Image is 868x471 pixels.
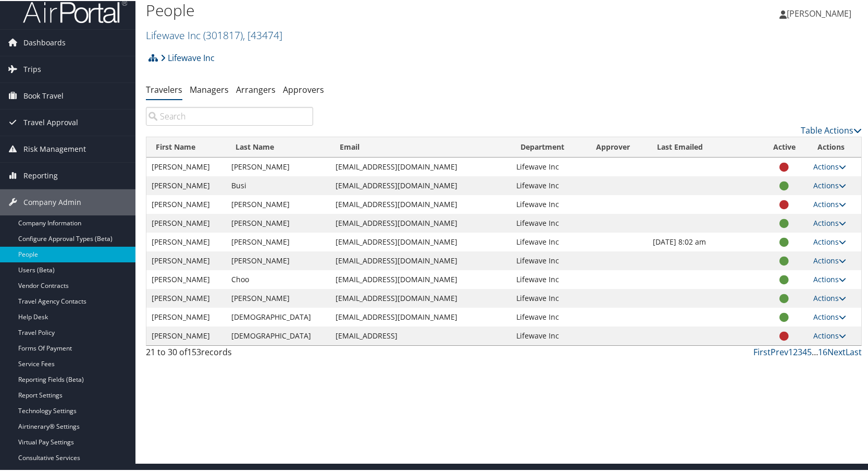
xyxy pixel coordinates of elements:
td: [PERSON_NAME] [146,288,226,307]
span: 153 [187,345,201,357]
td: [EMAIL_ADDRESS] [330,325,511,344]
span: ( 301817 ) [203,27,243,41]
td: Lifewave Inc [511,307,587,325]
td: Lifewave Inc [511,269,587,288]
td: Choo [226,269,330,288]
a: Lifewave Inc [146,27,282,41]
a: Actions [813,198,846,208]
a: Actions [813,273,846,283]
th: Last Emailed: activate to sort column ascending [648,136,761,156]
a: Table Actions [801,124,862,135]
td: Lifewave Inc [511,194,587,213]
a: Lifewave Inc [160,46,215,67]
td: [EMAIL_ADDRESS][DOMAIN_NAME] [330,232,511,250]
th: Last Name: activate to sort column descending [226,136,330,156]
th: Email: activate to sort column ascending [330,136,511,156]
a: 1 [788,345,793,357]
span: Reporting [23,162,58,188]
td: [PERSON_NAME] [226,232,330,250]
th: Active: activate to sort column ascending [761,136,808,156]
span: Trips [23,55,41,81]
span: Book Travel [23,82,64,108]
td: [DEMOGRAPHIC_DATA] [226,325,330,344]
td: [PERSON_NAME] [146,250,226,269]
td: [PERSON_NAME] [226,213,330,232]
td: Lifewave Inc [511,250,587,269]
a: Actions [813,236,846,246]
span: … [812,345,818,357]
td: Lifewave Inc [511,232,587,250]
a: Actions [813,255,846,264]
a: Actions [813,161,846,171]
td: [PERSON_NAME] [146,325,226,344]
td: Lifewave Inc [511,213,587,232]
td: [EMAIL_ADDRESS][DOMAIN_NAME] [330,175,511,194]
a: 5 [807,345,812,357]
td: [PERSON_NAME] [146,307,226,325]
td: [PERSON_NAME] [146,156,226,175]
a: Managers [190,83,229,94]
td: Lifewave Inc [511,288,587,307]
td: [PERSON_NAME] [226,156,330,175]
span: [PERSON_NAME] [787,7,851,18]
td: Lifewave Inc [511,325,587,344]
td: [PERSON_NAME] [146,269,226,288]
td: [PERSON_NAME] [226,194,330,213]
a: Actions [813,330,846,340]
th: Actions [808,136,861,156]
div: 21 to 30 of records [146,345,313,363]
span: Risk Management [23,135,86,161]
a: Actions [813,179,846,189]
a: Last [846,345,862,357]
th: Approver [587,136,648,156]
a: 2 [793,345,798,357]
th: Department: activate to sort column ascending [511,136,587,156]
td: [PERSON_NAME] [146,175,226,194]
td: [PERSON_NAME] [146,213,226,232]
td: [EMAIL_ADDRESS][DOMAIN_NAME] [330,307,511,325]
td: [EMAIL_ADDRESS][DOMAIN_NAME] [330,156,511,175]
td: [PERSON_NAME] [146,194,226,213]
span: Company Admin [23,188,81,214]
td: [EMAIL_ADDRESS][DOMAIN_NAME] [330,250,511,269]
input: Search [146,106,313,125]
td: [PERSON_NAME] [146,232,226,250]
td: [PERSON_NAME] [226,250,330,269]
a: Approvers [283,83,324,94]
td: Lifewave Inc [511,175,587,194]
span: Dashboards [23,29,66,55]
a: 4 [802,345,807,357]
td: [EMAIL_ADDRESS][DOMAIN_NAME] [330,288,511,307]
a: Actions [813,311,846,321]
td: [DATE] 8:02 am [648,232,761,250]
a: 16 [818,345,827,357]
td: [EMAIL_ADDRESS][DOMAIN_NAME] [330,194,511,213]
a: 3 [798,345,802,357]
a: Prev [771,345,788,357]
a: Travelers [146,83,182,94]
td: [EMAIL_ADDRESS][DOMAIN_NAME] [330,213,511,232]
th: First Name: activate to sort column ascending [146,136,226,156]
td: [DEMOGRAPHIC_DATA] [226,307,330,325]
a: Actions [813,292,846,302]
td: Lifewave Inc [511,156,587,175]
a: First [753,345,771,357]
a: Actions [813,217,846,227]
td: [PERSON_NAME] [226,288,330,307]
a: Next [827,345,846,357]
a: Arrangers [236,83,276,94]
span: , [ 43474 ] [243,27,282,41]
span: Travel Approval [23,108,78,135]
td: [EMAIL_ADDRESS][DOMAIN_NAME] [330,269,511,288]
td: Busi [226,175,330,194]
